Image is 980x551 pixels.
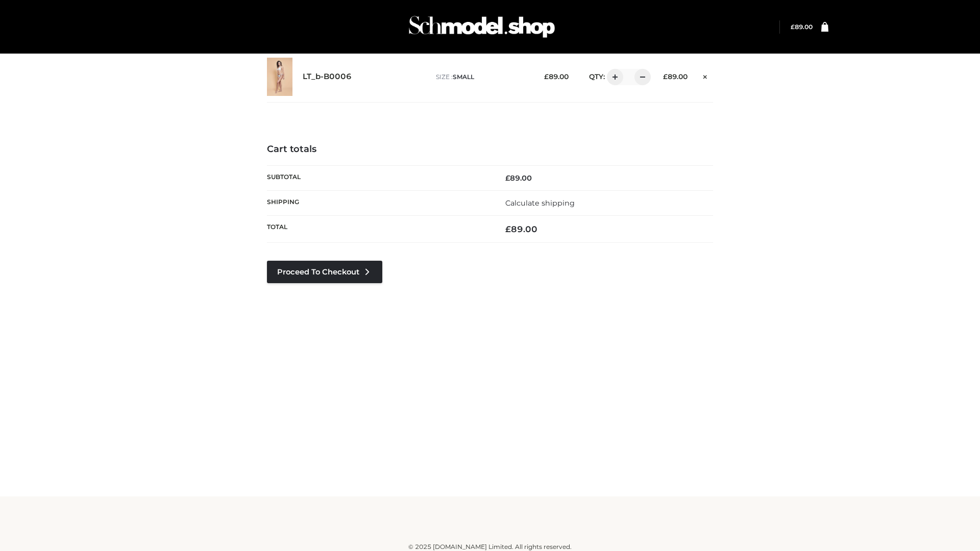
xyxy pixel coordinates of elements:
bdi: 89.00 [505,173,532,183]
bdi: 89.00 [505,224,537,234]
bdi: 89.00 [544,72,569,81]
p: size : [436,72,528,82]
th: Shipping [267,190,490,215]
th: Total [267,216,490,243]
span: £ [791,23,795,31]
a: Calculate shipping [505,198,575,208]
span: SMALL [453,73,474,81]
span: £ [505,173,510,183]
span: £ [544,72,549,81]
a: Remove this item [698,69,713,82]
h4: Cart totals [267,144,713,155]
a: LT_b-B0006 [303,72,352,82]
th: Subtotal [267,165,490,190]
a: Proceed to Checkout [267,261,382,283]
span: £ [505,224,511,234]
div: QTY: [579,69,647,85]
a: £89.00 [791,23,813,31]
img: Schmodel Admin 964 [405,7,558,47]
span: £ [663,72,668,81]
bdi: 89.00 [663,72,688,81]
bdi: 89.00 [791,23,813,31]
